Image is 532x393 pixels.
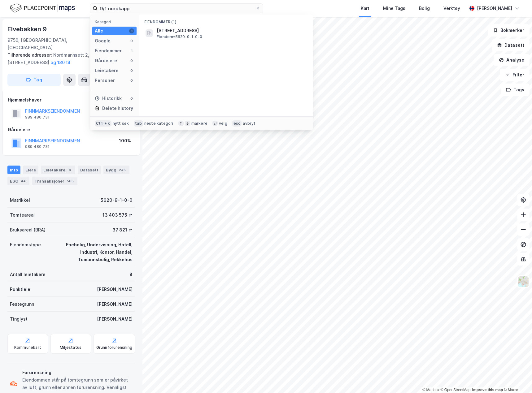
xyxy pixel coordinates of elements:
div: Eiendommer [95,47,122,54]
div: neste kategori [144,121,173,126]
div: 989 480 731 [25,115,50,120]
div: Bolig [419,5,430,12]
div: Eiendommer (1) [139,15,313,26]
div: Hjemmelshaver [8,96,135,104]
button: Tags [501,84,530,96]
div: Transaksjoner [32,177,77,185]
span: [STREET_ADDRESS] [157,27,305,34]
div: Antall leietakere [10,271,46,278]
div: Mine Tags [383,5,405,12]
div: 8 [129,271,133,278]
div: 0 [129,68,134,73]
div: Matrikkel [10,196,30,204]
button: Filter [500,69,530,81]
div: Delete history [102,105,133,112]
div: Tomteareal [10,211,35,219]
div: Elvebakken 9 [7,24,48,34]
input: Søk på adresse, matrikkel, gårdeiere, leietakere eller personer [98,4,255,13]
div: [PERSON_NAME] [97,300,133,308]
iframe: Chat Widget [501,363,532,393]
div: velg [219,121,227,126]
div: Kart [361,5,369,12]
div: Eiendomstype [10,241,41,248]
a: OpenStreetMap [441,388,471,392]
div: Bygg [103,166,129,174]
div: Historikk [95,95,122,102]
div: Datasett [78,166,101,174]
div: 9750, [GEOGRAPHIC_DATA], [GEOGRAPHIC_DATA] [7,37,107,51]
div: Bruksareal (BRA) [10,226,46,234]
div: 565 [66,178,75,184]
div: Verktøy [443,5,460,12]
span: Tilhørende adresser: [7,52,53,58]
div: 0 [129,38,134,43]
div: 37 821 ㎡ [112,226,133,234]
div: Gårdeiere [95,57,117,64]
div: 13 403 575 ㎡ [102,211,133,219]
div: Leietakere [95,67,119,74]
img: logo.f888ab2527a4732fd821a326f86c7f29.svg [10,3,75,14]
div: Forurensning [22,369,133,376]
button: Analyse [494,54,530,66]
div: 1 [129,28,134,33]
div: 100% [119,137,131,145]
div: Leietakere [41,166,75,174]
div: Festegrunn [10,300,34,308]
a: Improve this map [472,388,503,392]
div: Enebolig, Undervisning, Hotell, Industri, Kontor, Handel, Tomannsbolig, Rekkehus [48,241,133,263]
div: Punktleie [10,286,30,293]
div: Personer [95,77,115,84]
div: 0 [129,78,134,83]
div: Tinglyst [10,315,28,323]
div: esc [232,120,242,127]
button: Tag [7,74,61,86]
div: 0 [129,58,134,63]
div: Gårdeiere [8,126,135,133]
button: Bokmerker [488,24,530,37]
div: [PERSON_NAME] [477,5,512,12]
div: 1 [129,48,134,53]
button: Datasett [492,39,530,51]
span: Eiendom • 5620-9-1-0-0 [157,34,202,39]
a: Mapbox [422,388,439,392]
div: markere [191,121,207,126]
div: Ctrl + k [95,120,111,127]
div: 5620-9-1-0-0 [101,196,133,204]
div: Info [7,166,20,174]
div: ESG [7,177,29,185]
div: 245 [118,167,127,173]
div: Kategori [95,19,137,24]
div: Nordmannsett 2, [STREET_ADDRESS] [7,51,130,66]
div: avbryt [243,121,255,126]
div: 44 [20,178,27,184]
div: Kommunekart [14,345,41,350]
div: nytt søk [113,121,129,126]
div: Miljøstatus [60,345,81,350]
div: [PERSON_NAME] [97,286,133,293]
div: Grunnforurensning [96,345,132,350]
div: 989 480 731 [25,144,50,149]
div: [PERSON_NAME] [97,315,133,323]
img: Z [517,276,529,287]
div: tab [134,120,143,127]
div: Google [95,37,111,45]
div: Kontrollprogram for chat [501,363,532,393]
div: 8 [67,167,73,173]
div: 0 [129,96,134,101]
div: Eiere [23,166,38,174]
div: Alle [95,27,103,35]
